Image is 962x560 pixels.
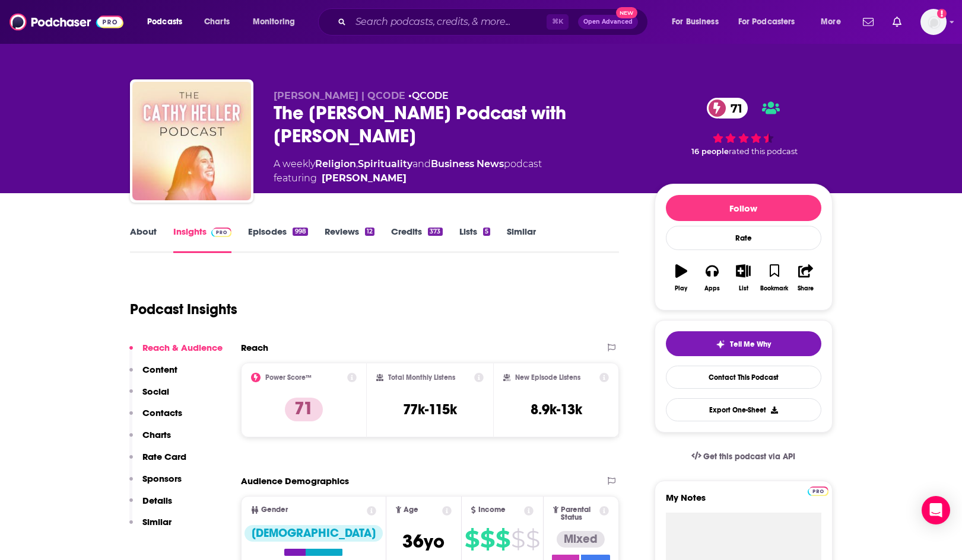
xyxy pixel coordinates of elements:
[388,373,455,382] h2: Total Monthly Listens
[431,158,504,169] a: Business News
[204,14,230,30] span: Charts
[129,342,223,364] button: Reach & Audience
[655,90,833,164] div: 71 16 peoplerated this podcast
[703,452,795,462] span: Get this podcast via API
[557,531,605,548] div: Mixed
[888,12,906,32] a: Show notifications dropdown
[682,442,805,471] a: Get this podcast via API
[920,9,947,35] img: User Profile
[675,285,687,292] div: Play
[526,530,539,549] span: $
[666,226,821,250] div: Rate
[403,401,457,418] h3: 77k-115k
[261,506,288,514] span: Gender
[790,257,821,299] button: Share
[731,12,812,31] button: open menu
[759,257,790,299] button: Bookmark
[691,147,729,156] span: 16 people
[142,429,171,440] p: Charts
[531,401,582,418] h3: 8.9k-13k
[496,530,510,549] span: $
[129,407,182,429] button: Contacts
[808,487,828,496] img: Podchaser Pro
[739,285,748,292] div: List
[672,14,719,30] span: For Business
[245,525,383,542] div: [DEMOGRAPHIC_DATA]
[666,492,821,513] label: My Notes
[707,98,748,119] a: 71
[719,98,748,119] span: 71
[129,364,177,386] button: Content
[583,19,633,25] span: Open Advanced
[480,530,494,549] span: $
[821,14,841,30] span: More
[147,14,182,30] span: Podcasts
[253,14,295,30] span: Monitoring
[315,158,356,169] a: Religion
[130,226,157,253] a: About
[248,226,307,253] a: Episodes998
[129,429,171,451] button: Charts
[412,158,431,169] span: and
[738,14,795,30] span: For Podcasters
[408,90,449,101] span: •
[547,14,569,30] span: ⌘ K
[130,300,237,318] h1: Podcast Insights
[483,228,490,236] div: 5
[730,340,771,349] span: Tell Me Why
[704,285,720,292] div: Apps
[812,12,856,31] button: open menu
[142,364,177,375] p: Content
[478,506,506,514] span: Income
[561,506,598,521] span: Parental Status
[142,407,182,418] p: Contacts
[265,373,312,382] h2: Power Score™
[465,530,479,549] span: $
[329,8,659,36] div: Search podcasts, credits, & more...
[129,516,172,538] button: Similar
[798,285,814,292] div: Share
[325,226,374,253] a: Reviews12
[142,386,169,397] p: Social
[666,195,821,221] button: Follow
[129,386,169,408] button: Social
[666,257,697,299] button: Play
[285,398,323,421] p: 71
[697,257,728,299] button: Apps
[920,9,947,35] button: Show profile menu
[142,495,172,506] p: Details
[139,12,198,31] button: open menu
[129,451,186,473] button: Rate Card
[666,366,821,389] a: Contact This Podcast
[196,12,237,31] a: Charts
[142,451,186,462] p: Rate Card
[358,158,412,169] a: Spirituality
[858,12,878,32] a: Show notifications dropdown
[142,473,182,484] p: Sponsors
[729,147,798,156] span: rated this podcast
[666,398,821,421] button: Export One-Sheet
[241,342,268,353] h2: Reach
[142,516,172,527] p: Similar
[578,15,638,29] button: Open AdvancedNew
[132,82,251,200] img: The Cathy Heller Podcast with Cathy Heller
[129,495,172,517] button: Details
[920,9,947,35] span: Logged in as sarahhallprinc
[142,342,223,353] p: Reach & Audience
[937,9,947,18] svg: Add a profile image
[666,331,821,356] button: tell me why sparkleTell Me Why
[428,228,442,236] div: 373
[322,171,407,185] a: Cathy Heller
[808,485,828,496] a: Pro website
[616,7,637,18] span: New
[9,11,123,33] img: Podchaser - Follow, Share and Rate Podcasts
[293,228,307,236] div: 998
[402,530,445,553] span: 36 yo
[173,226,232,253] a: InsightsPodchaser Pro
[129,473,182,495] button: Sponsors
[511,530,525,549] span: $
[274,90,405,101] span: [PERSON_NAME] | QCODE
[211,228,232,237] img: Podchaser Pro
